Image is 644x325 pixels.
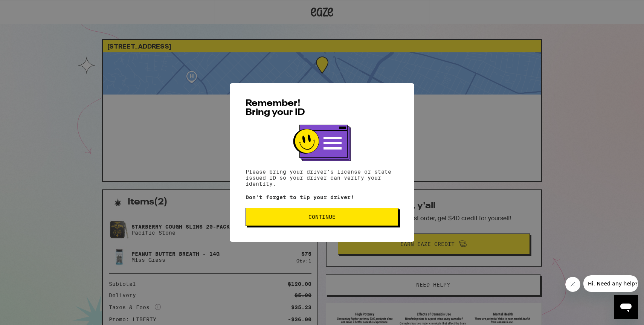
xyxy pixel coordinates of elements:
p: Don't forget to tip your driver! [246,194,398,200]
p: Please bring your driver's license or state issued ID so your driver can verify your identity. [246,169,398,187]
span: Remember! Bring your ID [246,99,305,117]
button: Continue [246,208,398,226]
iframe: Message from company [583,275,638,292]
iframe: Button to launch messaging window [614,295,638,319]
span: Continue [308,214,336,220]
iframe: Close message [565,277,580,292]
